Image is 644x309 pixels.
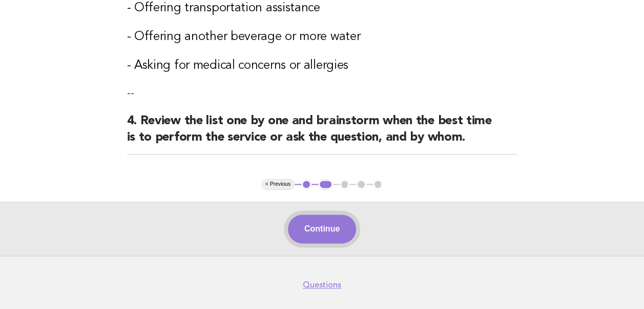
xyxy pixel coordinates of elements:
button: < Previous [261,179,295,189]
h2: 4. Review the list one by one and brainstorm when the best time is to perform the service or ask ... [127,113,517,154]
button: 2 [318,179,333,189]
button: 1 [301,179,311,189]
a: Questions [303,280,341,290]
h3: - Offering another beverage or more water [127,29,517,45]
button: Continue [288,215,356,243]
h3: - Asking for medical concerns or allergies [127,57,517,74]
p: -- [127,86,517,101]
